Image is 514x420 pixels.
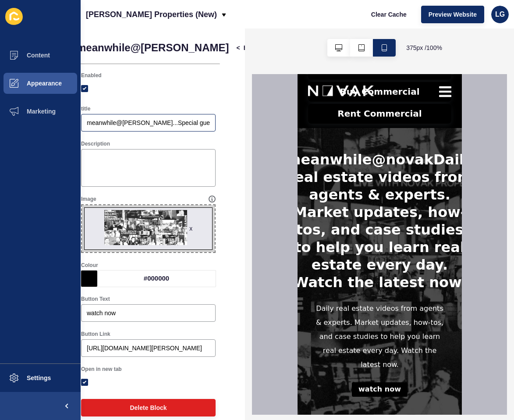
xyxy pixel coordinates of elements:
a: Rent Commercial [11,30,154,50]
img: logo [11,11,76,23]
span: < [236,43,240,52]
p: Daily real estate videos from agents & experts. Market updates, how-tos, and case studies to help... [8,228,156,298]
h1: meanwhile@[PERSON_NAME] [77,42,229,54]
label: title [81,105,90,112]
label: Description [81,140,110,147]
button: Clear Cache [364,6,414,23]
a: watch now [54,311,110,319]
span: Delete Block [130,403,167,412]
button: Preview Website [421,6,484,23]
button: <Back [229,39,266,57]
label: Enabled [81,72,102,79]
button: watch now [54,308,110,323]
label: Open in new tab [81,366,122,373]
label: Colour [81,262,98,269]
span: LG [495,10,505,19]
a: logo [11,2,76,33]
label: Button Link [81,331,110,338]
p: [PERSON_NAME] Properties (New) [86,4,217,25]
span: Back [244,43,258,52]
div: x [189,224,192,233]
button: Delete Block [81,399,216,416]
div: #000000 [97,271,216,287]
span: Clear Cache [371,10,407,19]
label: Image [81,196,96,203]
label: Button Text [81,295,110,303]
span: 375 px / 100 % [406,43,442,52]
span: Preview Website [429,10,477,19]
